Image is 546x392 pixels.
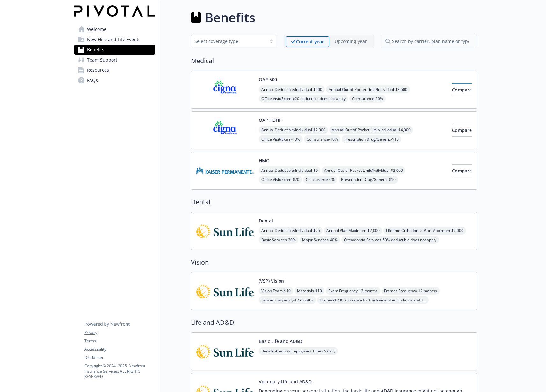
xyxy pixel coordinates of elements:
button: Dental [259,217,273,224]
a: FAQs [74,75,155,85]
span: Annual Out-of-Pocket Limit/Individual - $3,500 [326,85,410,93]
h2: Vision [191,258,477,267]
span: Major Services - 40% [300,236,340,244]
span: Compare [452,87,472,93]
a: Resources [74,65,155,75]
img: CIGNA carrier logo [196,117,254,144]
span: Frames Frequency - 12 months [382,287,440,295]
span: Coinsurance - 10% [304,135,340,143]
span: Office Visit/Exam - $20 deductible does not apply [259,95,348,103]
img: CIGNA carrier logo [196,76,254,103]
p: Current year [296,38,324,45]
span: Vision Exam - $10 [259,287,293,295]
span: Team Support [87,55,117,65]
span: Lenses Frequency - 12 months [259,296,316,304]
span: Prescription Drug/Generic - $10 [339,176,398,184]
span: Office Visit/Exam - 10% [259,135,303,143]
span: Frames - $200 allowance for the frame of your choice and 20% off the amount over your allowance; ... [317,296,429,304]
span: Compare [452,168,472,174]
img: Sun Life Assurance Company of CA (US) carrier logo [196,338,254,365]
span: Coinsurance - 20% [349,95,386,103]
span: Exam Frequency - 12 months [326,287,380,295]
span: Basic Services - 20% [259,236,298,244]
p: Copyright © 2024 - 2025 , Newfront Insurance Services, ALL RIGHTS RESERVED [84,363,155,379]
span: Materials - $10 [295,287,324,295]
p: Upcoming year [335,38,367,45]
div: Select coverage type [194,38,263,45]
a: New Hire and Life Events [74,34,155,45]
button: OAP 500 [259,76,277,83]
span: Annual Out-of-Pocket Limit/Individual - $4,000 [329,126,413,134]
span: New Hire and Life Events [87,34,141,45]
span: Office Visit/Exam - $20 [259,176,302,184]
button: OAP HDHP [259,117,282,123]
a: Team Support [74,55,155,65]
button: Basic Life and AD&D [259,338,302,345]
button: Voluntary Life and AD&D [259,378,312,385]
img: Sun Life Assurance Company of CA (US) carrier logo [196,217,254,244]
span: Benefit Amount/Employee - 2 Times Salary [259,347,338,355]
a: Accessibility [84,346,155,352]
span: Resources [87,65,109,75]
h2: Dental [191,197,477,207]
img: Sun Life Assurance Company of CA (US) carrier logo [196,278,254,305]
button: Compare [452,124,472,137]
span: Annual Deductible/Individual - $25 [259,227,323,235]
span: Welcome [87,24,106,34]
a: Welcome [74,24,155,34]
input: search by carrier, plan name or type [382,35,477,47]
button: HMO [259,157,270,164]
span: Orthodontia Services - 50% deductible does not apply [341,236,439,244]
h1: Benefits [205,8,255,27]
img: Kaiser Permanente Insurance Company carrier logo [196,157,254,184]
a: Terms [84,338,155,344]
h2: Medical [191,56,477,66]
span: Benefits [87,45,104,55]
a: Benefits [74,45,155,55]
button: (VSP) Vision [259,278,284,284]
span: Annual Deductible/Individual - $500 [259,85,325,93]
a: Privacy [84,330,155,336]
a: Disclaimer [84,355,155,360]
button: Compare [452,83,472,96]
span: Prescription Drug/Generic - $10 [342,135,401,143]
span: Coinsurance - 0% [303,176,337,184]
span: FAQs [87,75,98,85]
span: Annual Out-of-Pocket Limit/Individual - $3,000 [322,166,405,174]
span: Lifetime Orthodontia Plan Maximum - $2,000 [383,227,466,235]
span: Annual Deductible/Individual - $2,000 [259,126,328,134]
button: Compare [452,164,472,177]
span: Annual Deductible/Individual - $0 [259,166,320,174]
span: Upcoming year [329,36,372,47]
h2: Life and AD&D [191,318,477,327]
span: Compare [452,127,472,133]
span: Annual Plan Maximum - $2,000 [324,227,382,235]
